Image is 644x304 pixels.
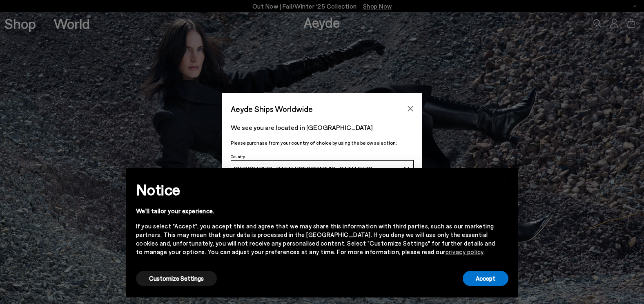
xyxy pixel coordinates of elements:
[463,271,508,286] button: Accept
[502,174,508,186] span: ×
[231,102,313,116] span: Aeyde Ships Worldwide
[136,222,495,256] div: If you select "Accept", you accept this and agree that we may share this information with third p...
[136,207,495,215] div: We'll tailor your experience.
[136,179,495,200] h2: Notice
[136,271,217,286] button: Customize Settings
[404,103,417,115] button: Close
[495,170,515,190] button: Close this notice
[231,139,414,147] p: Please purchase from your country of choice by using the below selection:
[446,248,484,255] a: privacy policy
[231,123,414,132] p: We see you are located in [GEOGRAPHIC_DATA]
[231,154,245,159] span: Country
